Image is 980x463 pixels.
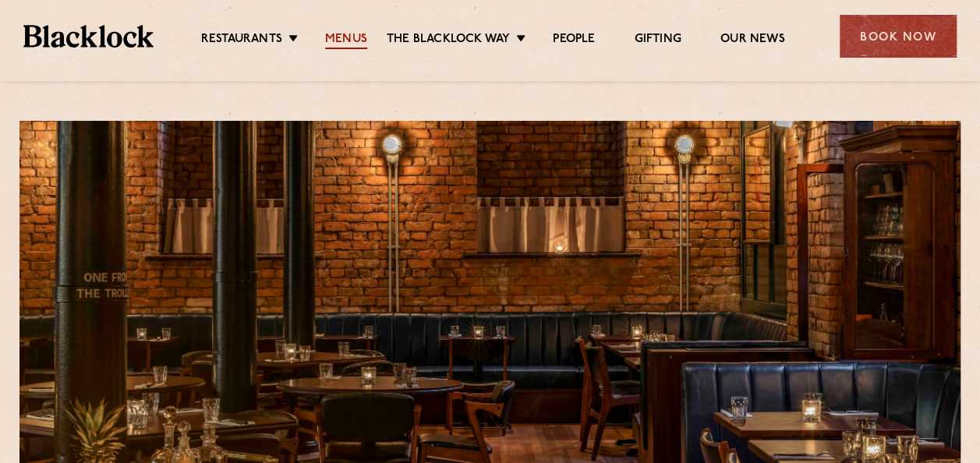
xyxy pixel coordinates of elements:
a: Restaurants [201,32,282,49]
a: People [553,32,595,49]
a: Our News [720,32,785,49]
img: BL_Textured_Logo-footer-cropped.svg [23,25,154,47]
a: Menus [325,32,367,49]
a: The Blacklock Way [387,32,510,49]
div: Book Now [840,15,957,58]
a: Gifting [634,32,681,49]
